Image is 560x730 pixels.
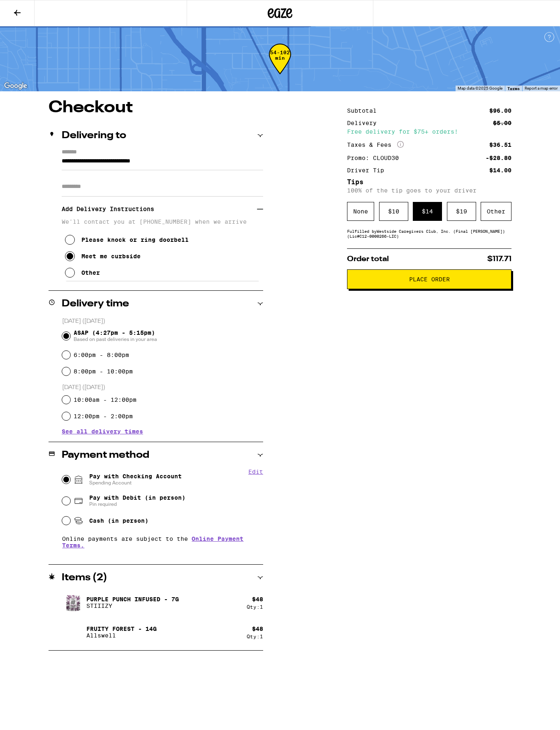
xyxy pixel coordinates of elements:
p: We'll contact you at [PHONE_NUMBER] when we arrive [62,218,263,225]
div: $ 48 [252,626,263,632]
p: Allswell [86,632,157,639]
div: $ 14 [413,202,442,221]
button: Place Order [347,269,511,289]
div: Fulfilled by Westside Caregivers Club, Inc. (Final [PERSON_NAME]) (Lic# C12-0000266-LIC ) [347,229,511,239]
p: [DATE] ([DATE]) [62,317,263,325]
div: Driver Tip [347,167,390,173]
span: Pay with Debit (in person) [89,494,185,501]
div: Please knock or ring doorbell [81,236,189,243]
span: ASAP (4:27pm - 5:15pm) [74,329,157,343]
div: Taxes & Fees [347,141,404,148]
label: 12:00pm - 2:00pm [74,413,133,419]
button: Other [65,264,100,281]
div: $5.00 [493,120,511,126]
h5: Tips [347,179,511,185]
img: Google [2,81,29,91]
h3: Add Delivery Instructions [62,199,257,218]
p: [DATE] ([DATE]) [62,384,263,392]
span: Pay with Checking Account [89,473,182,486]
a: Open this area in Google Maps (opens a new window) [2,81,29,91]
span: Pin required [89,501,185,508]
span: Place Order [409,276,450,282]
a: Terms [507,86,520,91]
div: Promo: CLOUD30 [347,155,405,161]
img: Purple Punch Infused - 7g [62,591,85,614]
div: $ 48 [252,596,263,603]
h1: Checkout [49,100,263,116]
p: Fruity Forest - 14g [86,626,157,632]
button: Please knock or ring doorbell [65,232,189,248]
span: $117.71 [487,255,511,263]
span: Spending Account [89,480,182,486]
span: Map data ©2025 Google [458,86,502,90]
div: -$28.80 [486,155,511,161]
a: Report a map error [525,86,558,90]
h2: Payment method [62,450,149,460]
div: $14.00 [489,167,511,173]
span: Hi. Need any help? [5,6,59,12]
label: 10:00am - 12:00pm [74,396,137,403]
div: Qty: 1 [247,634,263,639]
h2: Delivery time [62,299,129,309]
div: Other [81,269,100,276]
div: $96.00 [489,108,511,114]
div: Free delivery for $75+ orders! [347,129,511,134]
div: 54-102 min [269,50,291,81]
div: Subtotal [347,108,382,114]
img: Fruity Forest - 14g [62,621,85,644]
div: None [347,202,374,221]
p: STIIIZY [86,603,179,609]
div: Meet me curbside [81,253,141,260]
div: $ 19 [447,202,476,221]
a: Online Payment Terms. [62,535,243,549]
p: 100% of the tip goes to your driver [347,187,511,194]
button: See all delivery times [62,429,143,434]
h2: Items ( 2 ) [62,573,107,583]
label: 8:00pm - 10:00pm [74,368,133,375]
h2: Delivering to [62,131,126,141]
p: Online payments are subject to the [62,535,263,549]
button: Edit [248,468,263,475]
button: Meet me curbside [65,248,141,264]
div: Delivery [347,120,382,126]
p: Purple Punch Infused - 7g [86,596,179,603]
label: 6:00pm - 8:00pm [74,352,129,358]
span: Based on past deliveries in your area [74,336,157,343]
div: $ 10 [379,202,408,221]
div: Qty: 1 [247,604,263,609]
span: Order total [347,255,389,263]
div: Other [481,202,511,221]
span: Cash (in person) [89,517,148,524]
div: $36.51 [489,142,511,148]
